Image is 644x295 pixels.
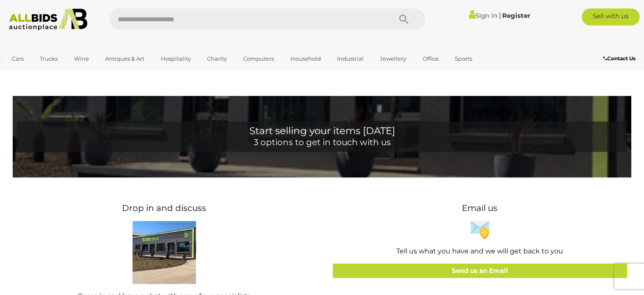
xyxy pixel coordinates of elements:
[603,55,636,62] b: Contact Us
[502,11,530,20] a: Register
[100,52,150,66] a: Antiques & Art
[202,52,232,66] a: Charity
[383,8,425,30] button: Search
[332,52,369,66] a: Industrial
[6,52,29,66] a: Cars
[155,52,196,66] a: Hospitality
[21,138,623,147] h2: 3 options to get in touch with us
[333,264,627,278] a: Send us an Email
[582,8,640,25] a: Sell with us
[417,52,444,66] a: Office
[469,11,498,20] a: Sign In
[471,221,489,239] img: email-secure-384x380.jpg
[6,66,77,80] a: [GEOGRAPHIC_DATA]
[449,52,478,66] a: Sports
[5,8,92,31] img: Allbids.com.au
[21,126,623,136] h1: Start selling your items [DATE]
[285,52,326,66] a: Household
[341,247,619,255] h4: Tell us what you have and we will get back to you
[374,52,412,66] a: Jewellery
[69,52,94,66] a: Wine
[238,52,279,66] a: Computers
[25,203,303,213] h2: Drop in and discuss
[341,203,619,213] h2: Email us
[499,11,501,20] span: |
[34,52,63,66] a: Trucks
[603,54,638,63] a: Contact Us
[133,221,196,284] img: allbids-frontview-384x380.jpg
